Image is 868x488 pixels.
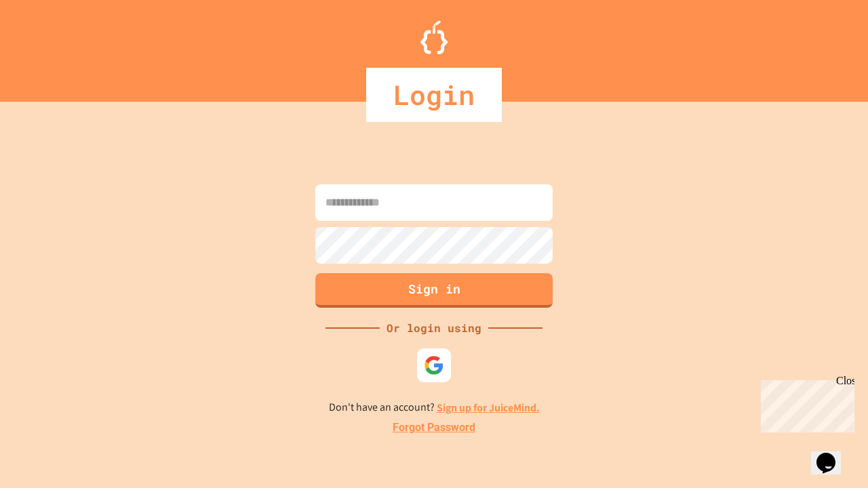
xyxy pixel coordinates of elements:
a: Forgot Password [393,420,475,436]
a: Sign up for JuiceMind. [437,401,540,415]
button: Sign in [315,273,553,308]
img: Logo.svg [420,20,448,54]
div: Or login using [380,320,488,336]
div: Chat with us now!Close [5,5,94,86]
img: google-icon.svg [424,355,444,375]
p: Don't have an account? [329,399,540,416]
iframe: chat widget [811,434,854,474]
iframe: chat widget [755,375,854,432]
div: Login [366,68,502,122]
